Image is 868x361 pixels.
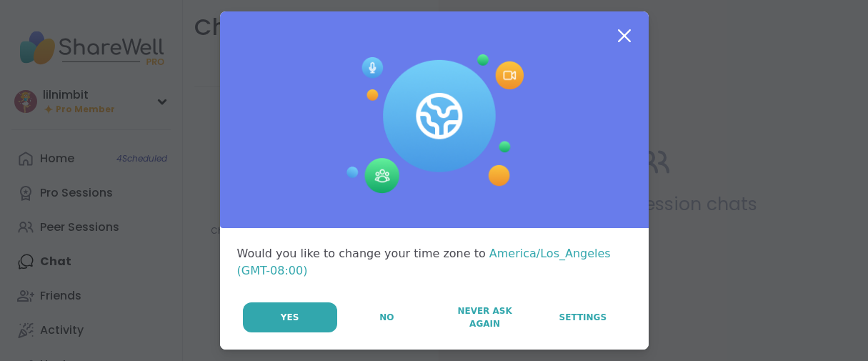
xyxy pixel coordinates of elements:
span: Settings [559,311,607,324]
img: Session Experience [345,54,524,194]
button: No [339,302,435,332]
span: Yes [281,311,299,324]
span: Never Ask Again [444,305,526,330]
button: Never Ask Again [437,302,533,332]
div: Would you like to change your time zone to [237,245,632,280]
a: Settings [534,302,631,332]
span: No [379,311,394,324]
button: Yes [243,302,337,332]
span: America/Los_Angeles (GMT-08:00) [237,247,611,277]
